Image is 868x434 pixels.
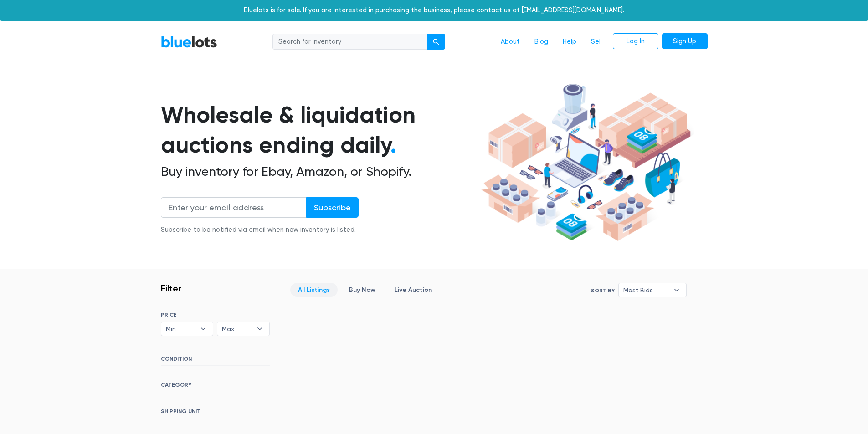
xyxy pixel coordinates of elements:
[584,33,609,51] a: Sell
[161,197,307,218] input: Enter your email address
[493,33,527,51] a: About
[222,322,252,336] span: Max
[161,35,217,48] a: BlueLots
[166,322,196,336] span: Min
[662,33,708,50] a: Sign Up
[161,283,181,294] h3: Filter
[161,408,270,418] h6: SHIPPING UNIT
[623,283,669,297] span: Most Bids
[161,225,359,235] div: Subscribe to be notified via email when new inventory is listed.
[161,382,270,392] h6: CATEGORY
[272,34,427,50] input: Search for inventory
[527,33,555,51] a: Blog
[161,164,478,179] h2: Buy inventory for Ebay, Amazon, or Shopify.
[250,322,269,336] b: ▾
[478,80,694,245] img: hero-ee84e7d0318cb26816c560f6b4441b76977f77a177738b4e94f68c95b2b83dbb.png
[161,356,270,366] h6: CONDITION
[194,322,213,336] b: ▾
[591,286,615,295] label: Sort By
[161,100,478,160] h1: Wholesale & liquidation auctions ending daily
[390,131,396,158] span: .
[290,283,338,297] a: All Listings
[161,311,270,318] h6: PRICE
[387,283,440,297] a: Live Auction
[555,33,584,51] a: Help
[667,283,686,297] b: ▾
[341,283,383,297] a: Buy Now
[613,33,658,50] a: Log In
[306,197,359,218] input: Subscribe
